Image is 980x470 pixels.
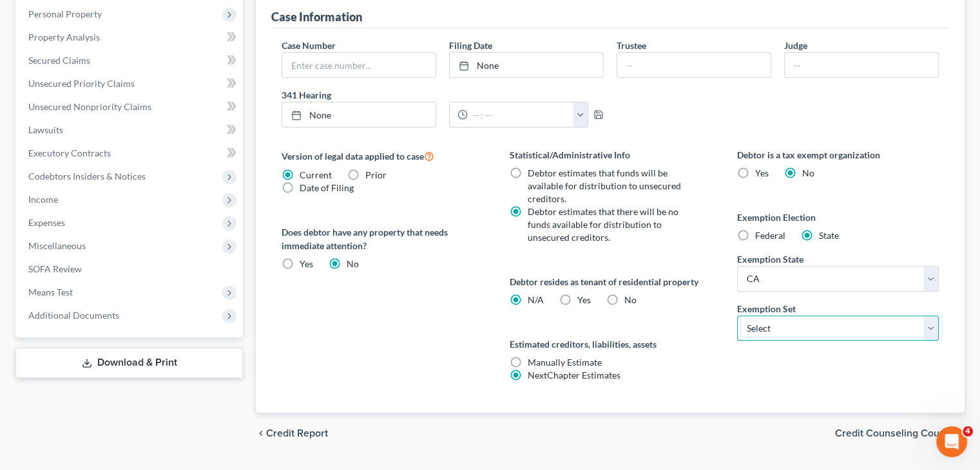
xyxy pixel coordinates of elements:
span: Yes [755,167,769,178]
label: Exemption Set [737,302,796,315]
span: Debtor estimates that funds will be available for distribution to unsecured creditors. [528,167,681,204]
span: SOFA Review [28,263,82,274]
label: Case Number [282,39,336,52]
span: Miscellaneous [28,240,86,251]
label: Statistical/Administrative Info [510,148,711,162]
span: No [802,167,814,178]
span: N/A [528,294,544,305]
span: Unsecured Nonpriority Claims [28,101,151,112]
iframe: Intercom live chat [936,426,967,457]
div: Case Information [271,9,362,24]
span: Means Test [28,287,73,297]
button: chevron_left Credit Report [256,428,328,438]
span: No [624,294,637,305]
a: Download & Print [15,348,243,378]
label: 341 Hearing [275,88,610,102]
span: Manually Estimate [528,357,602,368]
a: None [282,102,436,127]
label: Filing Date [449,39,492,52]
span: Codebtors Insiders & Notices [28,171,146,182]
span: Credit Report [266,428,328,438]
span: Debtor estimates that there will be no funds available for distribution to unsecured creditors. [528,206,678,243]
span: Income [28,194,58,205]
input: -- : -- [468,102,573,127]
input: -- [617,53,771,77]
span: Secured Claims [28,55,90,66]
a: Unsecured Priority Claims [18,72,243,95]
label: Exemption Election [737,211,939,224]
button: Credit Counseling Course chevron_right [835,428,965,438]
span: Executory Contracts [28,147,111,158]
span: Property Analysis [28,32,100,42]
label: Does debtor have any property that needs immediate attention? [282,225,483,252]
span: Prior [365,169,387,180]
span: State [819,230,839,241]
a: Executory Contracts [18,142,243,165]
span: Current [300,169,332,180]
span: Date of Filing [300,182,354,193]
input: -- [785,53,938,77]
span: Federal [755,230,785,241]
span: Unsecured Priority Claims [28,78,135,89]
span: Additional Documents [28,310,119,321]
label: Debtor resides as tenant of residential property [510,275,711,288]
span: Credit Counseling Course [835,428,954,438]
span: Yes [577,294,591,305]
input: Enter case number... [282,53,436,77]
label: Version of legal data applied to case [282,148,483,164]
a: Property Analysis [18,26,243,49]
label: Exemption State [737,252,803,266]
span: Lawsuits [28,124,63,135]
a: Unsecured Nonpriority Claims [18,95,243,118]
label: Judge [784,39,807,52]
span: NextChapter Estimates [528,370,620,381]
span: Personal Property [28,8,102,19]
span: 4 [963,426,973,437]
span: No [347,258,359,269]
a: SOFA Review [18,258,243,281]
span: Yes [300,258,313,269]
a: Lawsuits [18,118,243,142]
a: None [450,53,603,77]
a: Secured Claims [18,49,243,72]
label: Trustee [617,39,646,52]
span: Expenses [28,217,65,228]
label: Debtor is a tax exempt organization [737,148,939,162]
label: Estimated creditors, liabilities, assets [510,337,711,351]
i: chevron_left [256,428,266,438]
